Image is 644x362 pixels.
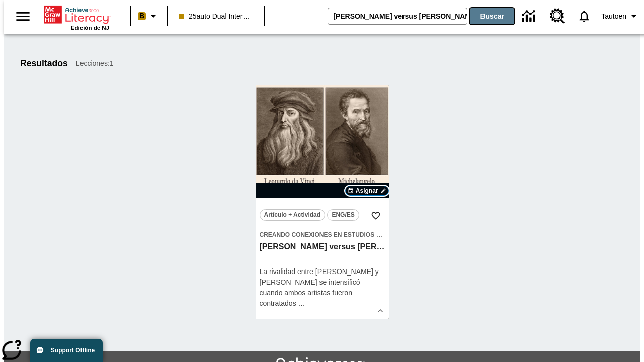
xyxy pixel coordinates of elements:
span: Lecciones : 1 [76,58,114,69]
button: Ver más [373,303,388,318]
button: Asignar Elegir fechas [345,186,389,196]
button: Añadir a mis Favoritas [367,207,385,225]
button: Artículo + Actividad [260,209,326,221]
button: Buscar [470,8,514,24]
span: Tautoen [601,11,626,22]
span: Creando conexiones en Estudios Sociales [260,231,407,238]
input: Buscar campo [328,8,467,24]
span: Tema: Creando conexiones en Estudios Sociales/Historia universal II [260,229,385,240]
span: ENG/ES [332,210,354,220]
span: Asignar [356,186,378,195]
button: ENG/ES [327,209,359,221]
span: … [298,299,305,307]
span: Edición de NJ [71,25,109,31]
div: Portada [44,4,109,31]
div: lesson details [256,85,389,319]
span: Artículo + Actividad [264,210,321,220]
button: Abrir el menú lateral [8,2,38,31]
a: Centro de recursos, Se abrirá en una pestaña nueva. [544,3,571,30]
a: Centro de información [516,3,544,30]
h1: Resultados [20,58,68,69]
button: Perfil/Configuración [597,7,644,25]
span: Support Offline [51,347,95,354]
h3: Miguel Ángel versus Leonardo [260,242,385,252]
a: Notificaciones [571,3,597,29]
button: Boost El color de la clase es melocotón. Cambiar el color de la clase. [134,7,164,25]
span: 25auto Dual International [179,11,253,22]
a: Portada [44,5,109,25]
div: La rivalidad entre [PERSON_NAME] y [PERSON_NAME] se intensificó cuando ambos artistas fueron cont... [260,266,385,309]
span: B [139,10,144,22]
button: Support Offline [30,339,103,362]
